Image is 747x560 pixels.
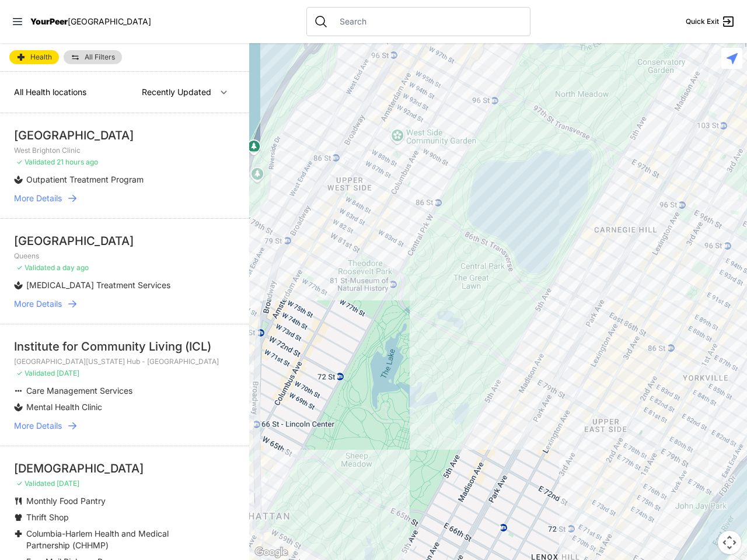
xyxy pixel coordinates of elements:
[14,420,235,432] a: More Details
[14,298,62,310] span: More Details
[57,369,79,377] span: [DATE]
[16,157,55,166] span: ✓ Validated
[30,18,151,25] a: YourPeer[GEOGRAPHIC_DATA]
[57,263,89,272] span: a day ago
[14,146,235,155] p: West Brighton Clinic
[68,16,151,26] span: [GEOGRAPHIC_DATA]
[85,54,115,61] span: All Filters
[26,528,169,550] span: Columbia-Harlem Health and Medical Partnership (CHHMP)
[14,420,62,432] span: More Details
[9,50,59,64] a: Health
[686,15,735,29] a: Quick Exit
[718,531,741,554] button: Map camera controls
[14,460,235,477] div: [DEMOGRAPHIC_DATA]
[16,369,55,377] span: ✓ Validated
[26,280,170,290] span: [MEDICAL_DATA] Treatment Services
[26,402,102,412] span: Mental Health Clinic
[333,16,523,27] input: Search
[14,192,62,204] span: More Details
[686,17,719,26] span: Quick Exit
[26,512,69,522] span: Thrift Shop
[30,16,68,26] span: YourPeer
[14,357,235,366] p: [GEOGRAPHIC_DATA][US_STATE] Hub - [GEOGRAPHIC_DATA]
[14,298,235,310] a: More Details
[57,479,79,488] span: [DATE]
[252,545,291,560] a: Open this area in Google Maps (opens a new window)
[14,87,86,97] span: All Health locations
[14,338,235,355] div: Institute for Community Living (ICL)
[252,545,291,560] img: Google
[14,192,235,204] a: More Details
[16,479,55,488] span: ✓ Validated
[14,127,235,143] div: [GEOGRAPHIC_DATA]
[16,263,55,272] span: ✓ Validated
[26,174,144,184] span: Outpatient Treatment Program
[26,386,132,395] span: Care Management Services
[64,50,122,64] a: All Filters
[57,157,98,166] span: 21 hours ago
[14,233,235,249] div: [GEOGRAPHIC_DATA]
[14,251,235,261] p: Queens
[26,496,106,506] span: Monthly Food Pantry
[30,54,52,61] span: Health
